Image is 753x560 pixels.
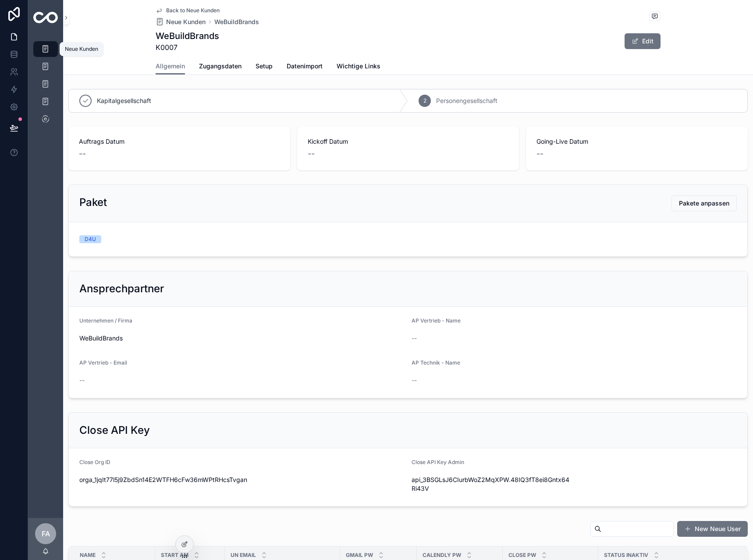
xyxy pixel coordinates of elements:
[231,552,256,559] span: UN Email
[79,317,132,324] span: Unternehmen / Firma
[79,423,150,437] h2: Close API Key
[412,317,461,324] span: AP Vertrieb - Name
[65,46,98,53] div: Neue Kunden
[28,35,63,138] div: scrollable content
[308,148,315,160] span: --
[412,376,417,385] span: --
[287,58,323,76] a: Datenimport
[536,137,737,146] span: Going-Live Datum
[256,58,273,76] a: Setup
[199,58,242,76] a: Zugangsdaten
[156,42,219,53] span: K0007
[166,18,206,26] span: Neue Kunden
[97,96,151,105] span: Kapitalgesellschaft
[156,7,220,14] a: Back to Neue Kunden
[42,528,50,539] span: FA
[33,12,58,23] img: App logo
[79,359,127,366] span: AP Vertrieb - Email
[508,552,536,559] span: Close Pw
[166,7,220,14] span: Back to Neue Kunden
[156,58,185,75] a: Allgemein
[156,18,206,26] a: Neue Kunden
[161,552,188,559] span: Start am
[79,282,164,296] h2: Ansprechpartner
[423,552,461,559] span: Calendly Pw
[679,199,729,208] span: Pakete anpassen
[604,552,648,559] span: Status Inaktiv
[412,334,417,343] span: --
[671,195,737,211] button: Pakete anpassen
[337,62,380,71] span: Wichtige Links
[412,475,571,493] span: api_3BSGLsJ6CIurbWoZ2MqXPW.48IQ3fT8ei8Gntx64Ri43V
[308,137,508,146] span: Kickoff Datum
[79,334,405,343] span: WeBuildBrands
[625,33,661,49] button: Edit
[80,552,96,559] span: Name
[346,552,373,559] span: Gmail Pw
[156,30,219,42] h1: WeBuildBrands
[79,376,85,385] span: --
[156,62,185,71] span: Allgemein
[79,459,110,465] span: Close Org ID
[79,475,405,484] span: orga_1jqIt77l5j9ZbdSn14E2WTFH6cFw36mWPtRHcsTvgan
[677,521,748,537] button: New Neue User
[79,195,107,209] h2: Paket
[423,97,426,104] span: 2
[412,359,460,366] span: AP Technik - Name
[536,148,543,160] span: --
[85,235,96,243] div: D4U
[287,62,323,71] span: Datenimport
[436,96,497,105] span: Personengesellschaft
[214,18,259,26] a: WeBuildBrands
[199,62,242,71] span: Zugangsdaten
[79,148,86,160] span: --
[256,62,273,71] span: Setup
[412,459,464,465] span: Close API Key Admin
[337,58,380,76] a: Wichtige Links
[79,137,280,146] span: Auftrags Datum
